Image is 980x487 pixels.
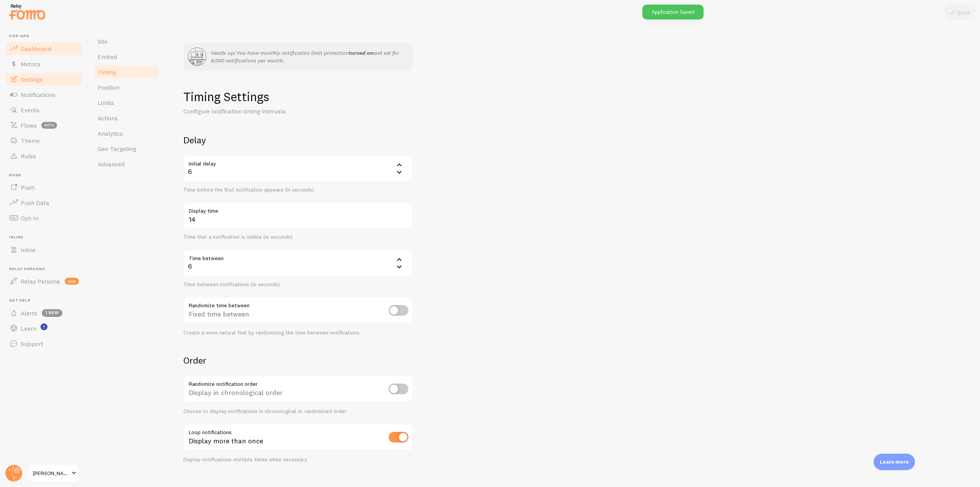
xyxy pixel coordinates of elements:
a: Opt-In [5,210,83,226]
a: Dashboard [5,41,83,56]
a: Settings [5,72,83,87]
span: Opt-In [21,214,39,222]
span: Position [98,84,119,91]
span: Flows [21,121,37,129]
a: Inline [5,242,83,257]
span: Timing [98,68,116,76]
span: Dashboard [21,45,51,52]
a: Push Data [5,195,83,210]
a: Limits [93,95,160,110]
strong: turned on [349,49,373,56]
a: Theme [5,133,83,148]
a: Learn [5,321,83,336]
span: Theme [21,137,40,144]
a: Flows beta [5,118,83,133]
a: Actions [93,110,160,126]
span: Notifications [21,91,56,98]
span: Site [98,38,108,45]
div: 6 [183,155,413,182]
a: Relay Persona new [5,274,83,289]
span: Support [21,340,43,348]
a: Alerts 1 new [5,305,83,321]
div: Application Saved [642,5,704,20]
label: Display time [183,202,413,215]
div: Time before the first notification appears (in seconds) [183,187,413,193]
div: Display notifications multiple times when necessary [183,456,413,463]
h1: Timing Settings [183,89,413,105]
a: Advanced [93,156,160,172]
span: new [65,278,79,285]
a: Position [93,80,160,95]
a: Timing [93,64,160,80]
a: [PERSON_NAME]-test-store [28,464,79,482]
svg: <p>Watch New Feature Tutorials!</p> [41,323,47,330]
h2: Order [183,354,413,366]
span: Push Data [21,199,49,207]
a: Support [5,336,83,351]
span: Push [21,184,34,191]
a: Analytics [93,126,160,141]
a: Rules [5,148,83,164]
p: Learn more [880,458,909,466]
a: Site [93,34,160,49]
a: Notifications [5,87,83,102]
a: Push [5,180,83,195]
a: Embed [93,49,160,64]
div: Time between notifications (in seconds) [183,281,413,288]
div: Fixed time between [183,297,413,325]
span: Relay Persona [21,277,60,285]
span: Events [21,106,39,114]
div: Create a more natural feel by randomizing the time between notifications [183,330,413,336]
div: Display more than once [183,424,413,452]
span: 1 new [42,309,62,317]
p: Configure notification timing intervals [183,107,367,116]
div: Choose to display notifications in chronological or randomized order [183,408,413,415]
span: [PERSON_NAME]-test-store [33,469,69,478]
span: Inline [9,235,83,240]
span: Geo Targeting [98,145,136,152]
div: 6 [183,250,413,277]
p: Heads up! You have monthly notification limit protection and set for 8,000 notifications per month. [211,49,408,64]
a: Metrics [5,56,83,72]
span: Analytics [98,130,123,137]
span: Limits [98,99,114,107]
span: Get Help [9,298,83,303]
div: Display in chronological order [183,375,413,403]
span: Inline [21,246,36,254]
h2: Delay [183,134,413,146]
div: Time that a notification is visible (in seconds) [183,234,413,241]
span: Settings [21,75,43,83]
span: Relay Persona [9,267,83,272]
a: Geo Targeting [93,141,160,156]
span: Learn [21,325,36,332]
a: Events [5,102,83,118]
span: Actions [98,114,118,122]
span: Embed [98,53,117,61]
span: beta [41,122,57,129]
span: Metrics [21,60,41,68]
span: Rules [21,152,36,160]
img: fomo-relay-logo-orange.svg [8,2,46,21]
span: Alerts [21,309,37,317]
span: Pop-ups [9,34,83,39]
div: Learn more [874,454,915,470]
span: Push [9,173,83,178]
span: Advanced [98,160,124,168]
